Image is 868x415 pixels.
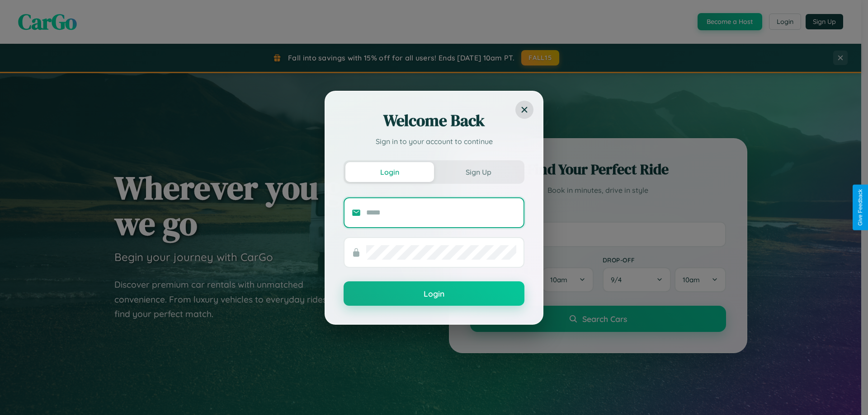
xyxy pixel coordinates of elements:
[345,162,434,182] button: Login
[344,281,524,306] button: Login
[434,162,523,182] button: Sign Up
[857,189,863,226] div: Give Feedback
[344,136,524,147] p: Sign in to your account to continue
[344,110,524,131] h2: Welcome Back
